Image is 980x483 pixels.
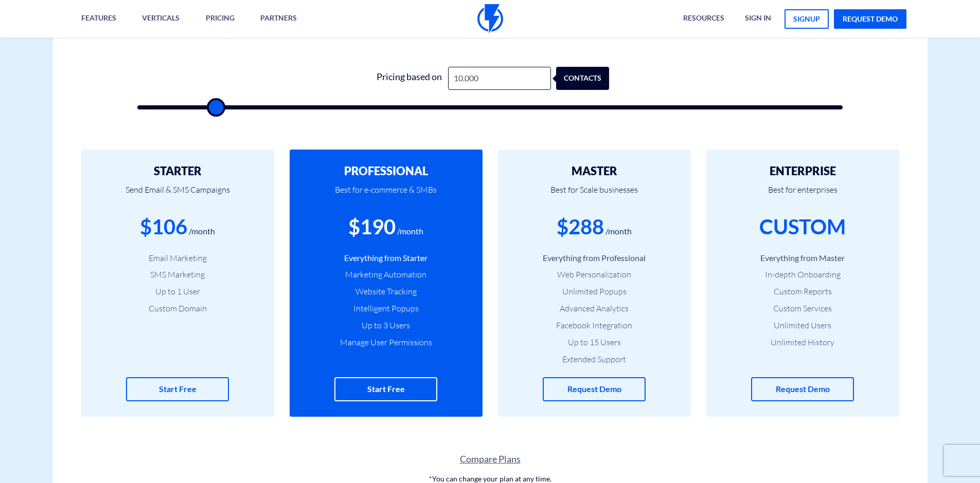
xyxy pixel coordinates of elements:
[557,212,604,242] div: $288
[722,177,884,212] p: Best for enterprises
[513,269,675,281] li: Web Personalization
[722,165,884,177] h2: ENTERPRISE
[722,269,884,281] li: In-depth Onboarding
[751,377,854,401] a: Request Demo
[305,286,467,298] li: Website Tracking
[785,9,829,29] a: signup
[722,337,884,348] li: Unlimited History
[305,320,467,331] li: Up to 3 Users
[722,286,884,298] li: Custom Reports
[371,67,448,90] div: Pricing based on
[397,226,423,237] div: /month
[722,320,884,331] li: Unlimited Users
[140,212,187,242] div: $106
[53,453,928,466] a: Compare Plans
[759,212,846,242] div: CUSTOM
[513,165,675,177] h2: MASTER
[334,377,437,401] a: Start Free
[513,303,675,314] li: Advanced Analytics
[305,252,467,264] li: Everything from Starter
[348,212,396,242] div: $190
[834,9,906,29] a: request demo
[305,303,467,314] li: Intelligent Popups
[543,377,646,401] a: Request Demo
[513,252,675,264] li: Everything from Professional
[513,320,675,331] li: Facebook Integration
[97,252,259,264] li: Email Marketing
[513,286,675,298] li: Unlimited Popups
[605,226,632,237] div: /month
[305,269,467,281] li: Marketing Automation
[305,337,467,348] li: Manage User Permissions
[189,226,215,237] div: /month
[305,177,467,212] p: Best for e-commerce & SMBs
[513,177,675,212] p: Best for Scale businesses
[97,286,259,298] li: Up to 1 User
[97,269,259,281] li: SMS Marketing
[513,337,675,348] li: Up to 15 Users
[565,67,618,90] div: contacts
[305,165,467,177] h2: PROFESSIONAL
[97,177,259,212] p: Send Email & SMS Campaigns
[97,165,259,177] h2: STARTER
[126,377,229,401] a: Start Free
[97,303,259,314] li: Custom Domain
[722,252,884,264] li: Everything from Master
[513,354,675,365] li: Extended Support
[722,303,884,314] li: Custom Services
